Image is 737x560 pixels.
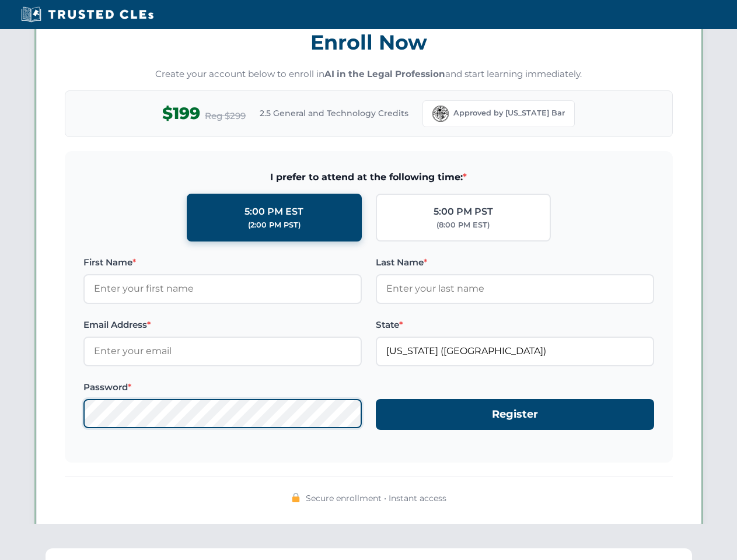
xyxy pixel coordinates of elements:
[376,256,654,269] label: Last Name
[83,170,654,185] span: I prefer to attend at the following time:
[83,256,362,269] label: First Name
[291,493,301,502] img: 🔒
[453,107,565,119] span: Approved by [US_STATE] Bar
[83,380,362,394] label: Password
[205,109,246,123] span: Reg $299
[432,106,449,122] img: Florida Bar
[436,219,490,231] div: (8:00 PM EST)
[434,204,493,219] div: 5:00 PM PST
[83,274,362,303] input: Enter your first name
[376,399,654,430] button: Register
[83,337,362,366] input: Enter your email
[376,318,654,332] label: State
[83,318,362,332] label: Email Address
[244,204,303,219] div: 5:00 PM EST
[65,24,673,61] h3: Enroll Now
[65,68,673,81] p: Create your account below to enroll in and start learning immediately.
[248,219,301,231] div: (2:00 PM PST)
[376,274,654,303] input: Enter your last name
[376,337,654,366] input: Florida (FL)
[260,107,408,120] span: 2.5 General and Technology Credits
[18,6,157,23] img: Trusted CLEs
[162,100,200,127] span: $199
[324,68,445,79] strong: AI in the Legal Profession
[306,492,446,505] span: Secure enrollment • Instant access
